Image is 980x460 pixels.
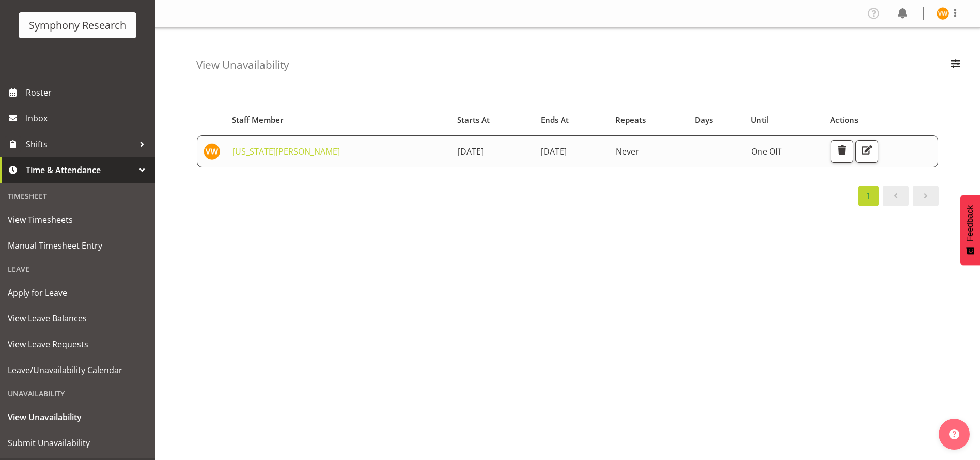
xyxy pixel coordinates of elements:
button: Edit Unavailability [855,140,878,163]
span: [DATE] [458,146,484,157]
a: Manual Timesheet Entry [3,233,152,258]
span: Apply for Leave [8,285,147,300]
div: Timesheet [3,186,152,207]
div: Leave [3,258,152,280]
span: [DATE] [541,146,567,157]
span: Staff Member [232,114,284,126]
span: View Leave Balances [8,311,147,326]
span: View Timesheets [8,212,147,227]
span: Until [751,114,769,126]
a: Leave/Unavailability Calendar [3,357,152,383]
span: Submit Unavailability [8,435,147,451]
span: Feedback [966,205,975,241]
h4: View Unavailability [196,59,289,71]
span: Leave/Unavailability Calendar [8,362,147,378]
img: virginia-wheeler11875.jpg [937,7,949,20]
span: Shifts [26,136,134,152]
button: Delete Unavailability [831,140,853,163]
a: View Unavailability [3,404,152,430]
a: View Timesheets [3,207,152,233]
a: Submit Unavailability [3,430,152,456]
span: Repeats [615,114,646,126]
span: Ends At [541,114,569,126]
button: Filter Employees [945,54,967,76]
a: View Leave Balances [3,305,152,331]
a: View Leave Requests [3,331,152,357]
div: Unavailability [3,383,152,404]
span: View Unavailability [8,409,147,425]
img: help-xxl-2.png [949,429,959,439]
img: virginia-wheeler11875.jpg [204,143,220,160]
span: Days [695,114,713,126]
span: Never [616,146,639,157]
a: Apply for Leave [3,280,152,305]
div: Symphony Research [29,18,126,33]
a: [US_STATE][PERSON_NAME] [232,146,340,157]
span: Inbox [26,111,150,126]
button: Feedback - Show survey [960,195,980,265]
span: Time & Attendance [26,162,134,178]
span: Starts At [457,114,490,126]
span: Actions [830,114,858,126]
span: One Off [751,146,781,157]
span: View Leave Requests [8,336,147,352]
span: Manual Timesheet Entry [8,238,147,253]
span: Roster [26,85,150,100]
